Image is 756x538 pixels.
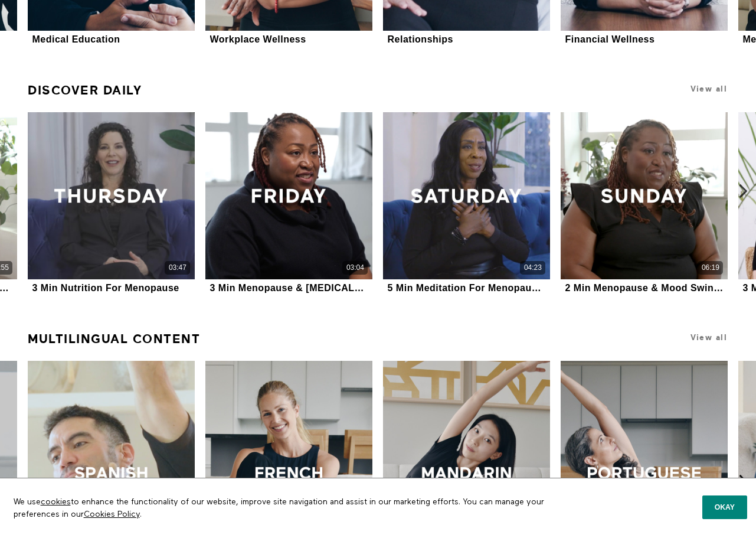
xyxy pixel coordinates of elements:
[346,263,364,273] div: 03:04
[28,78,142,103] a: Discover Daily
[383,112,550,295] a: 5 Min Meditation For Menopause Relief04:235 Min Meditation For Menopause Relief
[210,282,369,294] div: 3 Min Menopause & [MEDICAL_DATA]
[169,263,186,273] div: 03:47
[32,34,120,45] div: Medical Education
[565,34,655,45] div: Financial Wellness
[690,333,727,342] a: View all
[205,112,372,295] a: 3 Min Menopause & Hot Flashes03:043 Min Menopause & [MEDICAL_DATA]
[388,34,453,45] div: Relationships
[561,112,728,295] a: 2 Min Menopause & Mood Swings06:192 Min Menopause & Mood Swings
[32,282,179,294] div: 3 Min Nutrition For Menopause
[565,282,724,294] div: 2 Min Menopause & Mood Swings
[28,327,200,351] a: Multilingual Content
[702,263,719,273] div: 06:19
[210,34,306,45] div: Workplace Wellness
[524,263,542,273] div: 04:23
[84,510,140,519] a: Cookies Policy
[5,487,592,529] p: We use to enhance the functionality of our website, improve site navigation and assist in our mar...
[388,282,546,294] div: 5 Min Meditation For Menopause Relief
[690,84,727,93] a: View all
[41,498,71,506] a: cookies
[702,495,747,519] button: Okay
